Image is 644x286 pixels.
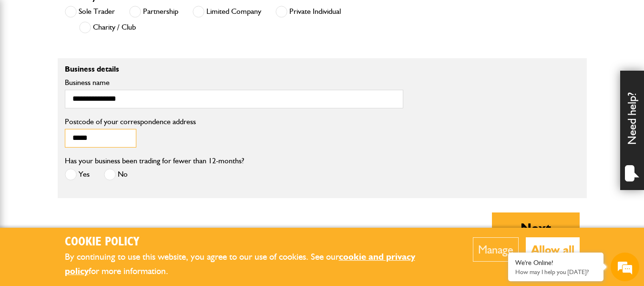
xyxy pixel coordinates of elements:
button: Manage [473,237,519,262]
textarea: Type your message and hit 'Enter' [12,173,174,206]
p: Business details [65,65,403,73]
a: cookie and privacy policy [65,251,415,277]
label: No [104,169,128,180]
label: Charity / Club [79,21,136,33]
input: Enter your last name [12,88,174,109]
label: Postcode of your correspondence address [65,118,403,126]
div: We're Online! [515,259,596,267]
p: By continuing to use this website, you agree to our use of cookies. See our for more information. [65,250,444,279]
button: Allow all [526,237,580,262]
div: Need help? [620,71,644,190]
div: Chat with us now [50,53,160,66]
img: d_20077148190_company_1631870298795_20077148190 [16,53,40,66]
input: Enter your phone number [12,145,174,166]
em: Start Chat [130,221,173,233]
label: Sole Trader [65,6,115,18]
label: Partnership [129,6,178,18]
label: Business name [65,79,403,86]
input: Enter your email address [12,117,174,138]
label: Has your business been trading for fewer than 12-months? [65,157,244,165]
label: Limited Company [193,6,261,18]
p: How may I help you today? [515,268,596,275]
label: Private Individual [276,6,341,18]
h2: Cookie Policy [65,235,444,250]
div: Minimize live chat window [156,5,179,28]
button: Next [492,212,580,243]
label: Yes [65,169,90,180]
